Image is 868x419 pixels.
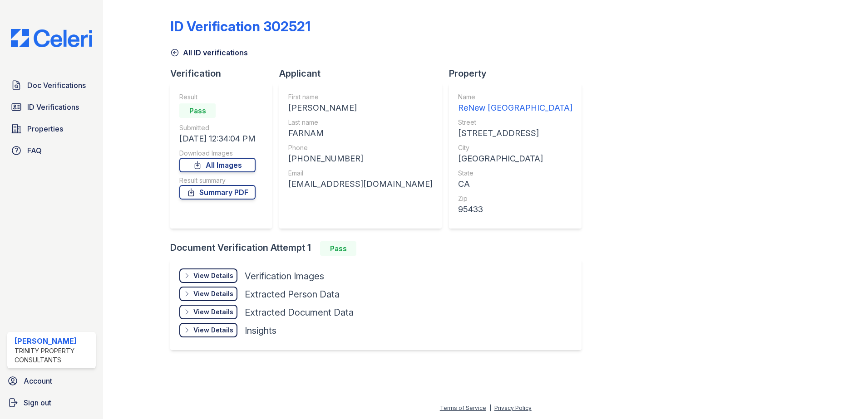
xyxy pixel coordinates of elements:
[245,270,324,283] div: Verification Images
[440,404,486,411] a: Terms of Service
[288,118,433,127] div: Last name
[288,102,433,114] div: [PERSON_NAME]
[288,169,433,178] div: Email
[288,143,433,152] div: Phone
[458,102,572,114] div: ReNew [GEOGRAPHIC_DATA]
[27,145,42,156] span: FAQ
[489,404,491,411] div: |
[458,127,572,140] div: [STREET_ADDRESS]
[458,93,572,102] div: Name
[320,241,356,256] div: Pass
[193,271,233,280] div: View Details
[279,67,449,80] div: Applicant
[458,143,572,152] div: City
[449,67,589,80] div: Property
[7,76,96,94] a: Doc Verifications
[179,158,256,172] a: All Images
[179,185,256,200] a: Summary PDF
[7,120,96,138] a: Properties
[245,288,340,301] div: Extracted Person Data
[458,194,572,203] div: Zip
[7,141,96,160] a: FAQ
[458,178,572,190] div: CA
[458,118,572,127] div: Street
[179,103,216,118] div: Pass
[179,93,256,102] div: Result
[458,93,572,114] a: Name ReNew [GEOGRAPHIC_DATA]
[170,241,589,256] div: Document Verification Attempt 1
[27,123,63,134] span: Properties
[288,178,433,190] div: [EMAIL_ADDRESS][DOMAIN_NAME]
[494,404,532,411] a: Privacy Policy
[170,47,248,58] a: All ID verifications
[15,336,92,346] div: [PERSON_NAME]
[245,306,354,319] div: Extracted Document Data
[4,372,99,390] a: Account
[193,326,233,335] div: View Details
[4,29,99,47] img: CE_Logo_Blue-a8612792a0a2168367f1c8372b55b34899dd931a85d93a1a3d3e32e68fde9ad4.png
[7,98,96,116] a: ID Verifications
[179,123,256,132] div: Submitted
[288,93,433,102] div: First name
[179,176,256,185] div: Result summary
[24,375,52,386] span: Account
[458,152,572,165] div: [GEOGRAPHIC_DATA]
[170,67,279,80] div: Verification
[193,289,233,298] div: View Details
[458,169,572,178] div: State
[193,307,233,317] div: View Details
[24,397,51,408] span: Sign out
[245,324,276,337] div: Insights
[288,152,433,165] div: [PHONE_NUMBER]
[27,80,86,91] span: Doc Verifications
[179,149,256,158] div: Download Images
[15,346,92,365] div: Trinity Property Consultants
[288,127,433,140] div: FARNAM
[458,203,572,216] div: 95433
[170,18,311,34] div: ID Verification 302521
[179,132,256,145] div: [DATE] 12:34:04 PM
[4,394,99,412] a: Sign out
[27,102,79,112] span: ID Verifications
